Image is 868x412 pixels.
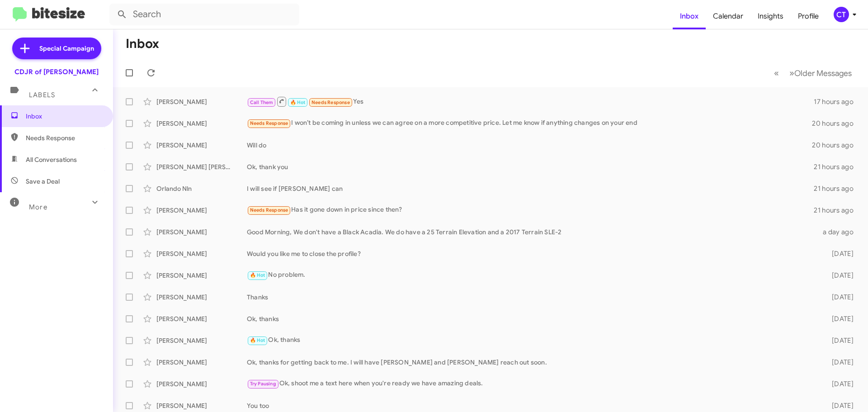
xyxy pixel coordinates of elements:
[817,358,861,367] div: [DATE]
[250,381,276,387] span: Try Pausing
[817,314,861,323] div: [DATE]
[156,97,247,106] div: [PERSON_NAME]
[156,314,247,323] div: [PERSON_NAME]
[247,401,817,410] div: You too
[156,379,247,388] div: [PERSON_NAME]
[814,162,861,171] div: 21 hours ago
[311,99,350,105] span: Needs Response
[247,379,817,389] div: Ok, shoot me a text here when you're ready we have amazing deals.
[247,270,817,280] div: No problem.
[109,4,299,25] input: Search
[814,184,861,193] div: 21 hours ago
[250,272,265,278] span: 🔥 Hot
[817,336,861,345] div: [DATE]
[247,249,817,258] div: Would you like me to close the profile?
[774,67,779,79] span: «
[156,358,247,367] div: [PERSON_NAME]
[156,401,247,410] div: [PERSON_NAME]
[156,119,247,128] div: [PERSON_NAME]
[706,3,750,29] a: Calendar
[673,3,706,29] a: Inbox
[29,91,55,99] span: Labels
[247,358,817,367] div: Ok, thanks for getting back to me. I will have [PERSON_NAME] and [PERSON_NAME] reach out soon.
[156,206,247,215] div: [PERSON_NAME]
[817,293,861,302] div: [DATE]
[26,177,60,186] span: Save a Deal
[247,118,812,128] div: I won’t be coming in unless we can agree on a more competitive price. Let me know if anything cha...
[247,205,814,215] div: Has it gone down in price since then?
[250,99,274,105] span: Call Them
[817,271,861,280] div: [DATE]
[29,203,47,211] span: More
[817,401,861,410] div: [DATE]
[817,379,861,388] div: [DATE]
[156,293,247,302] div: [PERSON_NAME]
[26,112,103,121] span: Inbox
[789,67,794,79] span: »
[769,64,784,82] button: Previous
[769,64,857,82] nav: Page navigation example
[817,227,861,237] div: a day ago
[156,184,247,193] div: Orlando Nln
[156,249,247,258] div: [PERSON_NAME]
[247,293,817,302] div: Thanks
[247,141,812,150] div: Will do
[791,3,826,29] a: Profile
[247,227,817,237] div: Good Morning, We don't have a Black Acadia. We do have a 25 Terrain Elevation and a 2017 Terrain ...
[834,7,849,22] div: CT
[247,335,817,346] div: Ok, thanks
[156,336,247,345] div: [PERSON_NAME]
[784,64,857,82] button: Next
[250,120,288,126] span: Needs Response
[247,184,814,193] div: I will see if [PERSON_NAME] can
[126,37,159,51] h1: Inbox
[26,155,77,164] span: All Conversations
[39,44,94,53] span: Special Campaign
[250,207,288,213] span: Needs Response
[12,38,101,59] a: Special Campaign
[817,249,861,258] div: [DATE]
[14,67,99,76] div: CDJR of [PERSON_NAME]
[250,337,265,343] span: 🔥 Hot
[794,68,852,78] span: Older Messages
[156,227,247,237] div: [PERSON_NAME]
[156,141,247,150] div: [PERSON_NAME]
[26,133,103,142] span: Needs Response
[826,7,858,22] button: CT
[156,162,247,171] div: [PERSON_NAME] [PERSON_NAME]
[814,206,861,215] div: 21 hours ago
[814,97,861,106] div: 17 hours ago
[247,96,814,107] div: Yes
[156,271,247,280] div: [PERSON_NAME]
[247,314,817,323] div: Ok, thanks
[812,141,861,150] div: 20 hours ago
[290,99,306,105] span: 🔥 Hot
[812,119,861,128] div: 20 hours ago
[750,3,791,29] a: Insights
[247,162,814,171] div: Ok, thank you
